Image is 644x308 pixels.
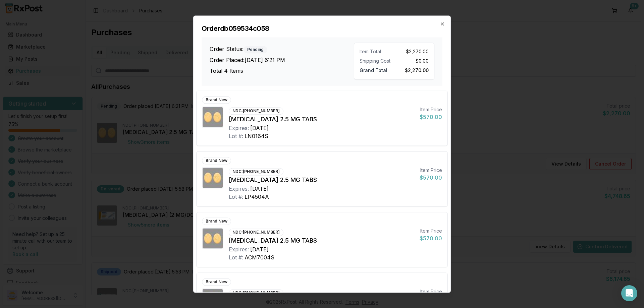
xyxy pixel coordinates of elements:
div: Item Total [360,48,391,55]
div: Item Price [420,167,442,174]
div: [DATE] [250,245,269,253]
div: Expires: [229,245,249,253]
div: Item Price [420,228,442,234]
div: Item Price [420,288,442,295]
div: [MEDICAL_DATA] 2.5 MG TABS [229,175,414,185]
div: [MEDICAL_DATA] 2.5 MG TABS [229,236,414,245]
div: LP4504A [245,193,269,201]
div: Brand New [202,278,231,286]
div: NDC: [PHONE_NUMBER] [229,229,283,236]
h3: Order Status: [210,45,354,53]
img: Eliquis 2.5 MG TABS [203,168,223,188]
div: [MEDICAL_DATA] 2.5 MG TABS [229,115,414,124]
div: LN0164S [245,132,268,140]
div: Item Price [420,106,442,113]
div: NDC: [PHONE_NUMBER] [229,289,283,297]
div: ACM7004S [245,253,274,261]
div: Brand New [202,157,231,164]
div: Lot #: [229,193,243,201]
h3: Total 4 Items [210,66,354,74]
span: Grand Total [360,66,387,73]
img: Eliquis 2.5 MG TABS [203,228,223,248]
div: Expires: [229,185,249,193]
span: $2,270.00 [405,66,429,73]
div: Pending [244,46,267,53]
div: [DATE] [250,185,269,193]
div: $570.00 [420,234,442,242]
h3: Order Placed: [DATE] 6:21 PM [210,56,354,64]
div: $570.00 [420,113,442,121]
div: Brand New [202,218,231,225]
div: Brand New [202,96,231,104]
span: $2,270.00 [406,48,429,55]
div: Lot #: [229,132,243,140]
div: $0.00 [397,58,429,64]
div: $570.00 [420,174,442,182]
h2: Order db059534c058 [202,24,442,33]
div: Lot #: [229,253,243,261]
img: Eliquis 2.5 MG TABS [203,107,223,127]
div: Shipping Cost [360,58,391,64]
div: [DATE] [250,124,269,132]
div: Expires: [229,124,249,132]
div: NDC: [PHONE_NUMBER] [229,168,283,175]
div: NDC: [PHONE_NUMBER] [229,107,283,115]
